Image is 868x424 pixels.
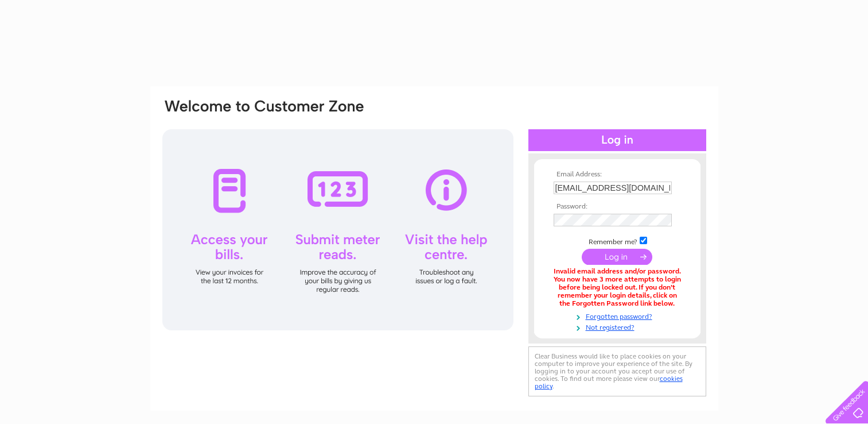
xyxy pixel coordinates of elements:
input: Submit [582,249,652,265]
div: Invalid email address and/or password. You now have 3 more attempts to login before being locked ... [554,268,681,307]
a: Not registered? [554,321,684,332]
a: Forgotten password? [554,310,684,321]
div: Clear Business would like to place cookies on your computer to improve your experience of the sit... [528,346,706,396]
a: cookies policy [535,375,683,390]
th: Password: [551,203,684,211]
td: Remember me? [551,235,684,246]
th: Email Address: [551,171,684,179]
